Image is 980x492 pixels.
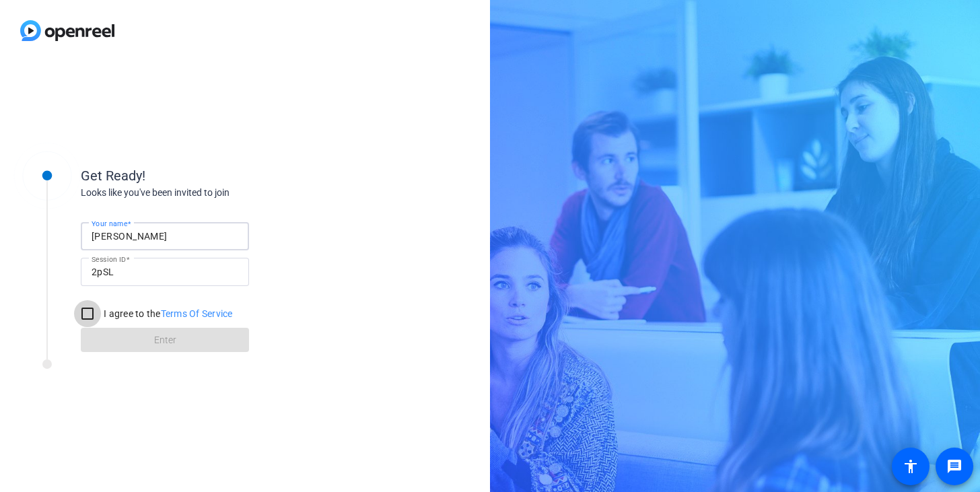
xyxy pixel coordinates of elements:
[81,186,350,200] div: Looks like you've been invited to join
[92,219,127,227] mat-label: Your name
[946,458,963,475] mat-icon: message
[92,255,126,263] mat-label: Session ID
[161,308,233,319] a: Terms Of Service
[81,166,350,186] div: Get Ready!
[101,307,233,320] label: I agree to the
[903,458,919,475] mat-icon: accessibility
